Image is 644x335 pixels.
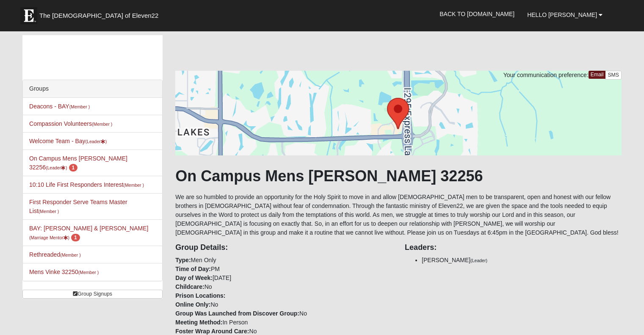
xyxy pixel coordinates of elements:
small: (Member ) [39,209,59,214]
a: SMS [605,71,622,80]
div: Groups [23,80,162,98]
small: (Leader ) [46,165,67,170]
a: BAY: [PERSON_NAME] & [PERSON_NAME](Marriage Mentor) 1 [29,225,148,241]
small: (Leader ) [86,139,107,144]
img: Eleven22 logo [20,7,37,24]
small: (Leader) [470,258,487,263]
small: (Member ) [69,104,90,109]
span: number of pending members [69,164,78,172]
a: Back to [DOMAIN_NAME] [433,3,521,25]
a: The [DEMOGRAPHIC_DATA] of Eleven22 [16,3,185,24]
h1: On Campus Mens [PERSON_NAME] 32256 [175,167,622,185]
strong: Meeting Method: [175,319,222,326]
strong: Childcare: [175,283,204,290]
a: Compassion Volunteers(Member ) [29,120,112,127]
span: number of pending members [71,234,80,241]
a: Mens Vinke 32250(Member ) [29,269,99,275]
span: Your communication preference: [503,72,589,78]
strong: Online Only: [175,301,210,308]
a: Deacons - BAY(Member ) [29,103,90,110]
strong: Day of Week: [175,274,213,281]
a: Welcome Team - Bay(Leader) [29,138,107,144]
h4: Leaders: [405,243,622,252]
a: On Campus Mens [PERSON_NAME] 32256(Leader) 1 [29,155,127,171]
a: Group Signups [22,290,163,299]
small: (Member ) [124,183,144,188]
li: [PERSON_NAME] [422,256,622,265]
small: (Marriage Mentor ) [29,235,69,240]
span: Hello [PERSON_NAME] [527,11,597,18]
a: Email [589,71,606,79]
h4: Group Details: [175,243,392,252]
strong: Prison Locations: [175,292,225,299]
strong: Type: [175,257,191,263]
a: Rethreaded(Member ) [29,251,81,258]
a: 10:10 Life First Responders Interest(Member ) [29,181,144,188]
strong: Group Was Launched from Discover Group: [175,310,299,317]
small: (Member ) [78,270,99,275]
a: Hello [PERSON_NAME] [521,4,609,25]
strong: Time of Day: [175,266,211,272]
small: (Member ) [92,122,112,127]
small: (Member ) [60,252,80,257]
a: First Responder Serve Teams Master List(Member ) [29,199,127,214]
span: The [DEMOGRAPHIC_DATA] of Eleven22 [39,11,158,20]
